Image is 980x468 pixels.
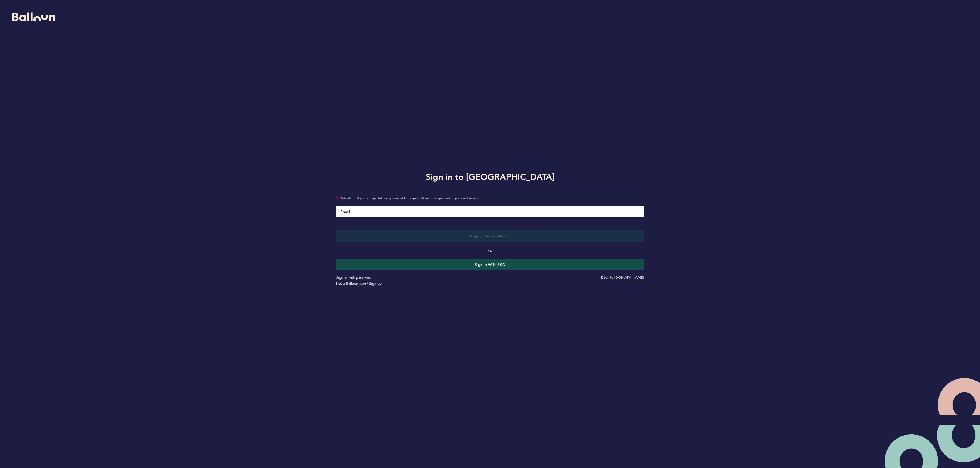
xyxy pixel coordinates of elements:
p: Or [336,248,644,254]
h1: Sign in to [GEOGRAPHIC_DATA] [331,171,649,183]
input: Email [336,206,644,217]
a: Back to [DOMAIN_NAME] [601,275,644,280]
span: Sign in Password-Free [470,233,510,238]
a: Sign in with password [336,275,371,280]
a: Not a Balloon user? Sign up [336,281,382,286]
a: sign in with a password instead. [436,196,479,200]
button: Sign in with SSO [336,259,644,270]
button: Sign in Password-Free [336,230,644,242]
span: We will email you a magic link for a password-free sign in. Or you can [341,195,644,202]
